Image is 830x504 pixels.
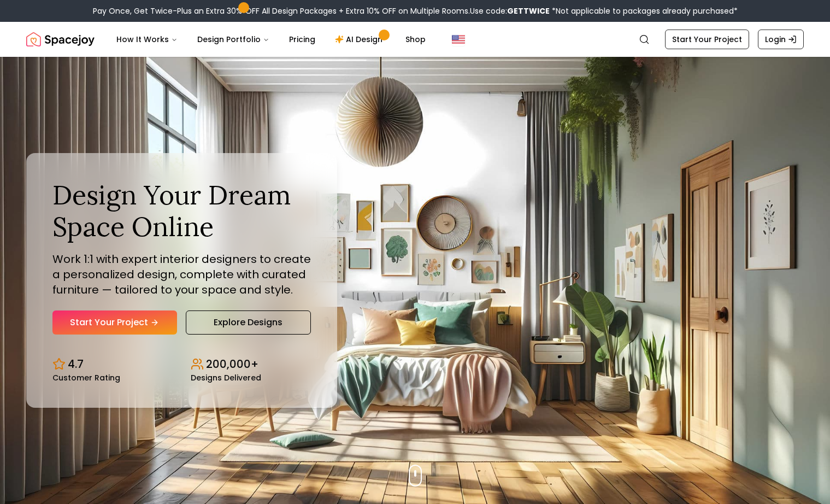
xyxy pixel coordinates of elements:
a: Spacejoy [26,28,95,50]
nav: Global [26,22,804,57]
small: Customer Rating [52,374,120,382]
p: 4.7 [68,356,84,372]
div: Pay Once, Get Twice-Plus an Extra 30% OFF All Design Packages + Extra 10% OFF on Multiple Rooms. [93,5,738,16]
a: Login [758,30,804,49]
div: Design stats [52,348,311,382]
p: Work 1:1 with expert interior designers to create a personalized design, complete with curated fu... [52,251,311,297]
h1: Design Your Dream Space Online [52,179,311,242]
small: Designs Delivered [191,374,261,382]
button: How It Works [108,28,186,50]
a: Pricing [280,28,324,50]
a: Start Your Project [665,30,749,49]
b: GETTWICE [507,5,550,16]
button: Design Portfolio [189,28,278,50]
a: Start Your Project [52,310,177,335]
span: Use code: [470,5,550,16]
span: *Not applicable to packages already purchased* [550,5,738,16]
img: Spacejoy Logo [26,28,95,50]
a: Shop [397,28,434,50]
a: Explore Designs [186,310,311,335]
img: United States [452,33,465,46]
nav: Main [108,28,434,50]
a: AI Design [326,28,395,50]
p: 200,000+ [206,356,258,372]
